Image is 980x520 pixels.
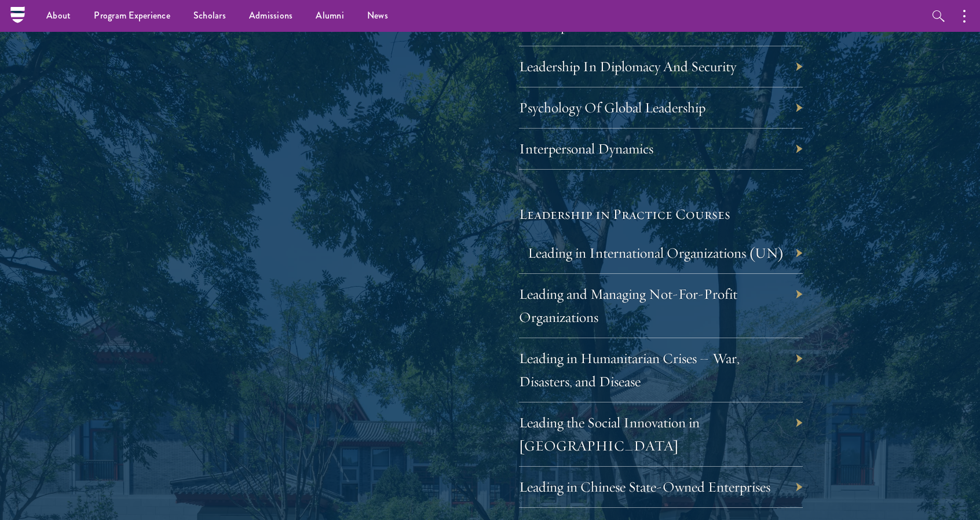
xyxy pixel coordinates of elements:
[519,285,737,326] a: Leading and Managing Not-For-Profit Organizations
[519,413,700,455] a: Leading the Social Innovation in [GEOGRAPHIC_DATA]
[519,204,803,224] h5: Leadership in Practice Courses
[528,244,784,262] a: Leading in International Organizations (UN)
[519,349,740,390] a: Leading in Humanitarian Crises – War, Disasters, and Disease
[519,140,653,158] a: Interpersonal Dynamics
[519,57,736,75] a: Leadership In Diplomacy And Security
[519,98,705,116] a: Psychology Of Global Leadership
[519,478,770,496] a: Leading in Chinese State-Owned Enterprises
